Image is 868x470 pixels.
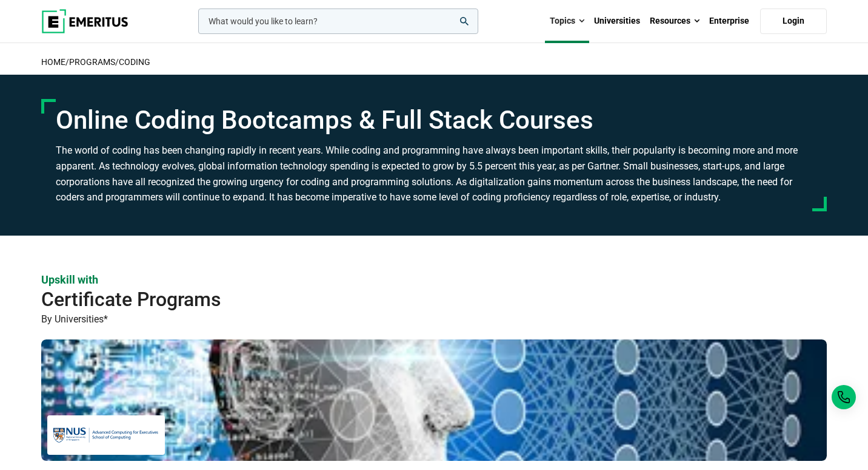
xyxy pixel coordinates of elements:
[56,105,812,135] h1: Online Coding Bootcamps & Full Stack Courses
[53,421,159,449] img: NUS School of Computing
[119,57,150,67] a: Coding
[41,57,65,67] a: home
[41,312,827,327] p: By Universities*
[69,57,115,67] a: Programs
[760,9,827,34] a: Login
[56,143,812,205] h3: The world of coding has been changing rapidly in recent years. While coding and programming have ...
[41,287,748,312] h2: Certificate Programs
[41,49,827,75] h2: / /
[41,339,827,461] img: Machine Learning and Data Analytics using Python | Online AI and Machine Learning Course
[198,9,478,34] input: woocommerce-product-search-field-0
[41,272,827,287] p: Upskill with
